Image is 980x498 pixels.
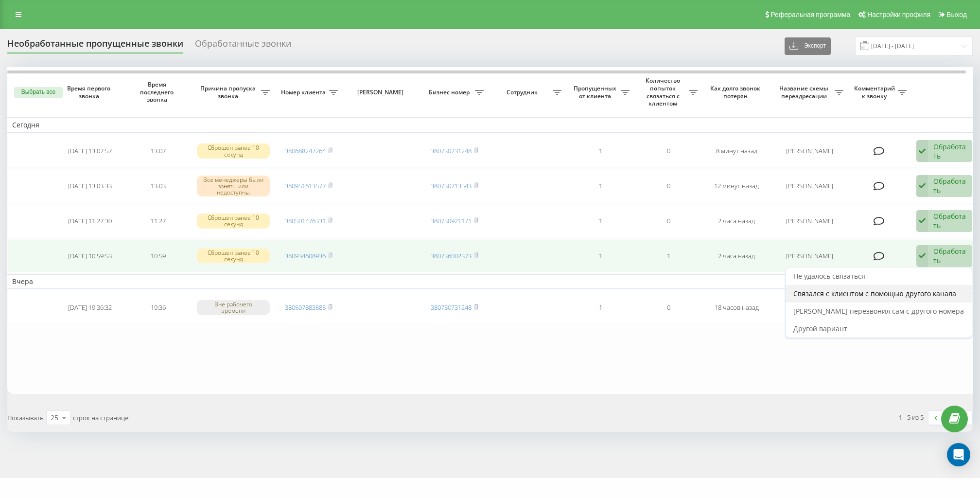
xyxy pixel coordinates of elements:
div: Сброшен ранее 10 секунд [197,249,270,263]
button: Экспорт [785,37,831,55]
span: Количество попыток связаться с клиентом [639,77,689,107]
div: Вне рабочего времени [197,300,270,315]
div: Обработать [933,142,967,160]
span: Время последнего звонка [132,81,184,104]
a: 380736002373 [431,251,472,260]
td: 8 минут назад [702,135,770,168]
div: Обработать [933,212,967,230]
span: Как долго звонок потерян [710,85,763,100]
td: [DATE] 13:07:57 [56,135,124,168]
span: Пропущенных от клиента [571,85,621,100]
td: 10:59 [124,239,192,272]
span: Номер клиента [280,89,329,96]
div: Обработанные звонки [195,38,291,53]
td: [DATE] 11:27:30 [56,204,124,237]
a: 380934608936 [285,251,326,260]
td: Вчера [7,274,980,289]
td: 1 [634,239,702,272]
span: Реферальная программа [770,11,850,18]
a: 380501476331 [285,216,326,225]
div: Все менеджеры были заняты или недоступны [197,176,270,197]
td: 0 [634,204,702,237]
td: 18 часов назад [702,291,770,324]
td: Сегодня [7,118,980,132]
td: 19:36 [124,291,192,324]
td: [PERSON_NAME] [770,239,848,272]
td: [PERSON_NAME] [770,135,848,168]
div: 25 [51,413,58,423]
td: [PERSON_NAME] [770,204,848,237]
span: Другой вариант [793,324,847,333]
td: 1 [566,135,634,168]
td: 0 [634,135,702,168]
span: Сотрудник [493,89,553,96]
span: Бизнес номер [425,89,475,96]
td: 1 [566,170,634,203]
td: [PERSON_NAME] [770,291,848,324]
span: Название схемы переадресации [775,85,835,100]
td: 13:07 [124,135,192,168]
span: Не удалось связаться [793,271,865,281]
a: 380951613577 [285,181,326,190]
td: 0 [634,170,702,203]
div: Обработать [933,247,967,265]
a: 380730731248 [431,146,472,155]
td: 0 [634,291,702,324]
div: Сброшен ранее 10 секунд [197,143,270,158]
td: [PERSON_NAME] [770,170,848,203]
td: 1 [566,239,634,272]
td: 13:03 [124,170,192,203]
td: 2 часа назад [702,204,770,237]
div: Open Intercom Messenger [947,443,970,466]
span: строк на странице [73,413,128,422]
span: Комментарий к звонку [853,85,898,100]
span: Связался с клиентом с помощью другого канала [793,289,956,298]
td: 11:27 [124,204,192,237]
td: [DATE] 19:36:32 [56,291,124,324]
td: 1 [566,291,634,324]
td: [DATE] 13:03:33 [56,170,124,203]
span: Выход [946,11,967,18]
td: 12 минут назад [702,170,770,203]
a: 380507883585 [285,303,326,312]
span: [PERSON_NAME] [351,89,412,96]
td: 2 часа назад [702,239,770,272]
div: 1 - 5 из 5 [899,412,924,422]
td: [DATE] 10:59:53 [56,239,124,272]
td: 1 [566,204,634,237]
a: 380730713543 [431,181,472,190]
span: [PERSON_NAME] перезвонил сам с другого номера [793,306,964,316]
a: 380730921171 [431,216,472,225]
span: Показывать [7,413,44,422]
div: Сброшен ранее 10 секунд [197,213,270,228]
span: Настройки профиля [867,11,930,18]
span: Время первого звонка [64,85,116,100]
button: Выбрать все [14,87,63,98]
a: 380730731248 [431,303,472,312]
div: Обработать [933,177,967,195]
div: Необработанные пропущенные звонки [7,38,183,53]
a: 380688247264 [285,146,326,155]
span: Причина пропуска звонка [197,85,261,100]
